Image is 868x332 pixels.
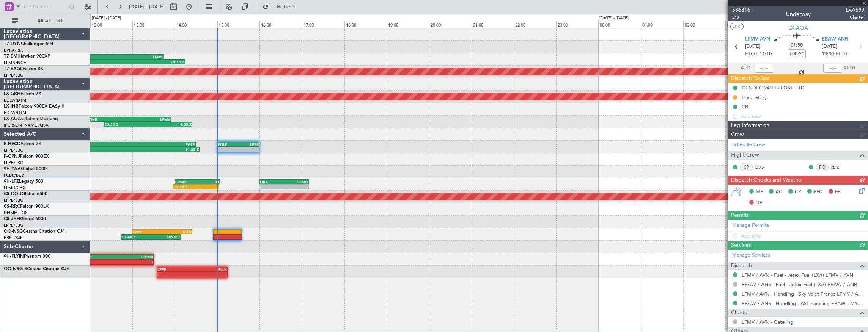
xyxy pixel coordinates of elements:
div: 21:00 [472,21,514,28]
a: 9H-YAAGlobal 5000 [4,167,47,171]
span: ELDT [836,50,848,58]
span: T7-EAGL [4,67,22,71]
div: 03:00 [725,21,768,28]
div: 14:15 Z [104,60,184,64]
a: F-GPNJFalcon 900EX [4,154,49,159]
a: CS-RRCFalcon 900LX [4,204,49,209]
span: 2/3 [732,14,750,20]
div: - [83,260,118,264]
div: LFMD [284,180,308,184]
div: - [260,185,284,189]
a: OO-NSG SCessna Citation CJ4 [4,267,69,271]
a: [PERSON_NAME]/QSA [4,122,49,128]
div: 13:00 [132,21,175,28]
span: Charter [846,14,864,20]
div: LIRA [198,180,220,184]
div: [DATE] - [DATE] [599,15,629,22]
div: LIRA [260,180,284,184]
div: ELLX [162,230,192,234]
span: ALDT [843,64,856,72]
div: LFMD [175,180,198,184]
span: LX-AOA [788,24,808,32]
span: 01:50 [791,42,803,49]
a: LFMN/NCE [4,60,26,66]
a: LFPB/LBG [4,72,24,78]
div: [DATE] - [DATE] [92,15,121,22]
div: 16:00 [259,21,302,28]
a: T7-EAGLFalcon 8X [4,67,43,71]
div: 12:00 [90,21,133,28]
span: LX-AOA [4,117,21,121]
span: 536816 [732,6,750,14]
span: ETOT [745,50,758,58]
div: EGKB [87,117,129,122]
div: - [218,147,238,152]
a: LX-INBFalcon 900EX EASy II [4,104,64,109]
div: LZPP [157,267,192,272]
div: 00:00 [598,21,641,28]
span: OO-NSG [4,229,23,234]
div: - [192,272,227,277]
div: LFMV [129,117,170,122]
a: EBKT/KJK [4,235,23,241]
span: [DATE] [745,43,761,50]
span: CS-DOU [4,192,22,196]
a: OO-NSGCessna Citation CJ4 [4,229,65,234]
a: EDLW/DTM [4,97,26,103]
div: LMML [85,55,164,59]
a: CS-DOUGlobal 6500 [4,192,47,196]
span: T7-DYN [4,42,21,46]
a: EVRA/RIX [4,47,23,53]
div: 14:35 Z [124,147,198,152]
span: 9H-LPZ [4,179,19,184]
span: F-GPNJ [4,154,20,159]
span: ATOT [741,64,753,72]
div: 23:00 [556,21,599,28]
span: 9H-FLYIN [4,254,24,259]
button: All Aircraft [8,15,82,27]
a: LFPB/LBG [4,160,24,166]
a: FCBB/BZV [4,172,24,178]
span: EBAW ANR [822,36,848,43]
div: ELLX [192,267,227,272]
a: LFPB/LBG [4,222,24,228]
div: 13:58 Z [174,185,196,189]
div: 14:09 Z [151,235,180,239]
a: LX-AOACitation Mustang [4,117,58,121]
div: EDDM [118,255,153,259]
div: 18:00 [344,21,387,28]
div: 12:44 Z [122,235,151,239]
span: All Aircraft [20,18,80,23]
div: 22:00 [514,21,556,28]
a: EDLW/DTM [4,110,26,116]
span: [DATE] [822,43,837,50]
span: T7-EMI [4,54,19,59]
div: - [157,272,192,277]
span: [DATE] - [DATE] [129,3,165,10]
div: 17:00 [302,21,344,28]
a: LFPB/LBG [4,197,24,203]
button: Refresh [259,1,305,13]
span: Refresh [270,4,302,9]
a: CS-JHHGlobal 6000 [4,217,46,221]
span: CS-JHH [4,217,20,221]
span: LX-INB [4,104,19,109]
span: CS-RRC [4,204,20,209]
div: 14:25 Z [148,122,192,127]
div: 20:00 [429,21,472,28]
div: 15:00 [217,21,260,28]
div: EGLF [218,142,238,147]
span: LX-GBH [4,92,20,96]
span: 13:00 [822,50,834,58]
a: LX-GBHFalcon 7X [4,92,41,96]
a: 9H-FLYINPhenom 300 [4,254,50,259]
a: T7-DYNChallenger 604 [4,42,53,46]
button: UTC [730,23,744,30]
div: EGLF [122,142,195,147]
div: Underway [786,10,811,18]
span: LFMV AVN [745,36,770,43]
a: F-HECDFalcon 7X [4,142,41,146]
div: - [196,185,219,189]
div: LFPB [238,142,259,147]
div: LZPP [133,230,162,234]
